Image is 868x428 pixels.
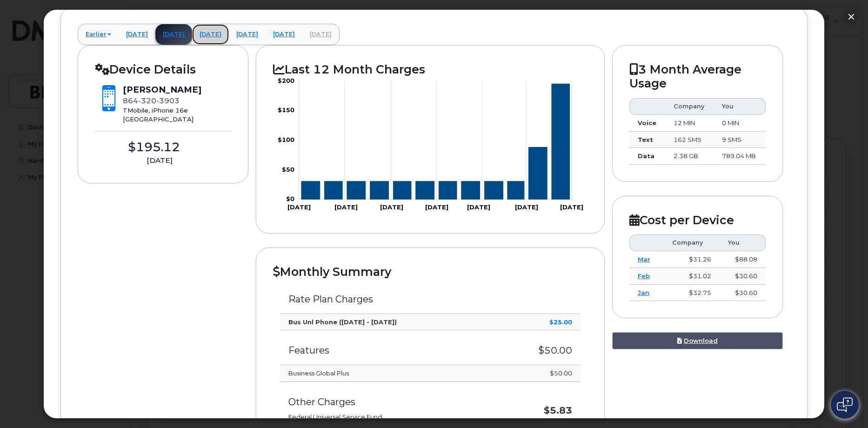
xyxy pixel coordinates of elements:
a: Jan [638,289,649,296]
td: $31.26 [664,251,720,268]
td: Business Global Plus [280,365,504,382]
a: Download [612,332,783,349]
td: $31.02 [664,268,720,285]
g: Chart [278,77,584,211]
strong: $5.83 [544,405,572,416]
img: Open chat [837,397,853,412]
tspan: [DATE] [287,204,311,211]
th: Company [664,234,720,251]
tspan: [DATE] [561,204,584,211]
g: Series [301,84,570,200]
tspan: [DATE] [425,204,448,211]
strong: Bus Unl Phone ([DATE] - [DATE]) [288,318,397,326]
a: Mar [638,255,650,263]
th: You [720,234,766,251]
h3: Features [288,345,495,355]
td: $50.00 [504,365,580,382]
h2: Cost per Device [629,213,766,227]
tspan: $0 [286,195,294,203]
a: Feb [638,272,650,280]
tspan: [DATE] [334,204,358,211]
tspan: [DATE] [515,204,539,211]
h3: Rate Plan Charges [288,294,572,304]
h3: $50.00 [512,345,572,355]
strong: $25.00 [549,318,572,326]
tspan: [DATE] [380,204,403,211]
td: $88.08 [720,251,766,268]
h3: Other Charges [288,397,495,407]
li: Federal Universal Service Fund [288,413,495,421]
td: $32.75 [664,285,720,301]
td: $30.60 [720,268,766,285]
h2: Monthly Summary [273,265,588,279]
td: $30.60 [720,285,766,301]
tspan: [DATE] [467,204,490,211]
